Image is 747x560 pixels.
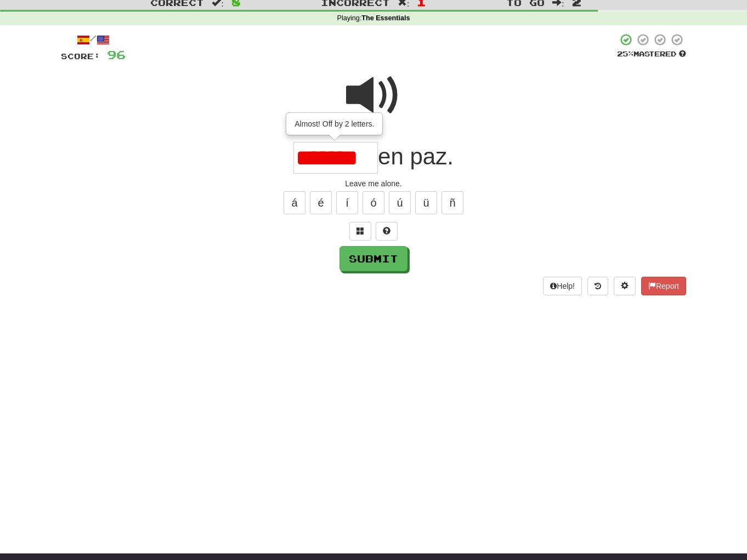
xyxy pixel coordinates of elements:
[336,191,358,214] button: í
[61,52,100,61] span: Score:
[284,191,305,214] button: á
[339,246,408,271] button: Submit
[295,119,374,128] span: Almost! Off by 2 letters.
[349,222,371,241] button: Switch sentence to multiple choice alt+p
[617,49,633,58] span: 25 %
[543,277,582,295] button: Help!
[376,222,398,241] button: Single letter hint - you only get 1 per sentence and score half the points! alt+h
[442,191,463,214] button: ñ
[587,277,608,295] button: Round history (alt+y)
[389,191,411,214] button: ú
[363,191,384,214] button: ó
[107,48,126,61] span: 96
[310,191,332,214] button: é
[378,144,454,169] span: en paz.
[617,49,686,59] div: Mastered
[61,178,686,189] div: Leave me alone.
[361,14,410,22] strong: The Essentials
[641,277,686,295] button: Report
[61,33,126,47] div: /
[415,191,437,214] button: ü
